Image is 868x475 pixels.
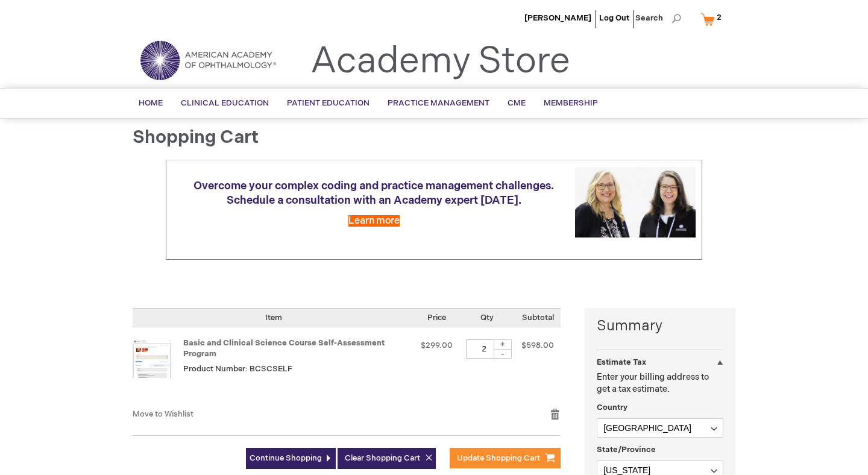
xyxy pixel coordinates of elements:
[635,6,681,30] span: Search
[698,8,729,30] a: 2
[183,364,292,374] span: Product Number: BCSCSELF
[388,98,489,108] span: Practice Management
[494,349,512,359] div: -
[181,98,269,108] span: Clinical Education
[287,98,370,108] span: Patient Education
[494,339,512,350] div: +
[139,98,163,108] span: Home
[338,448,436,469] button: Clear Shopping Cart
[599,13,629,23] a: Log Out
[193,180,554,207] span: Overcome your complex coding and practice management challenges. Schedule a consultation with an ...
[544,98,598,108] span: Membership
[183,338,385,359] a: Basic and Clinical Science Course Self-Assessment Program
[466,339,502,359] input: Qty
[575,167,696,237] img: Schedule a consultation with an Academy expert today
[246,448,336,469] a: Continue Shopping
[508,98,526,108] span: CME
[265,313,282,322] span: Item
[522,313,554,322] span: Subtotal
[597,371,723,395] p: Enter your billing address to get a tax estimate.
[133,339,171,378] img: Basic and Clinical Science Course Self-Assessment Program
[345,453,420,463] span: Clear Shopping Cart
[597,445,656,455] span: State/Province
[421,341,453,350] span: $299.00
[597,403,627,412] span: Country
[348,215,400,227] a: Learn more
[250,453,322,463] span: Continue Shopping
[310,40,570,83] a: Academy Store
[450,448,561,468] button: Update Shopping Cart
[427,313,446,322] span: Price
[133,409,193,419] a: Move to Wishlist
[457,453,540,463] span: Update Shopping Cart
[521,341,554,350] span: $598.00
[524,13,591,23] a: [PERSON_NAME]
[597,357,646,367] strong: Estimate Tax
[133,127,259,148] span: Shopping Cart
[133,339,183,396] a: Basic and Clinical Science Course Self-Assessment Program
[717,13,722,22] span: 2
[597,316,723,336] strong: Summary
[480,313,494,322] span: Qty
